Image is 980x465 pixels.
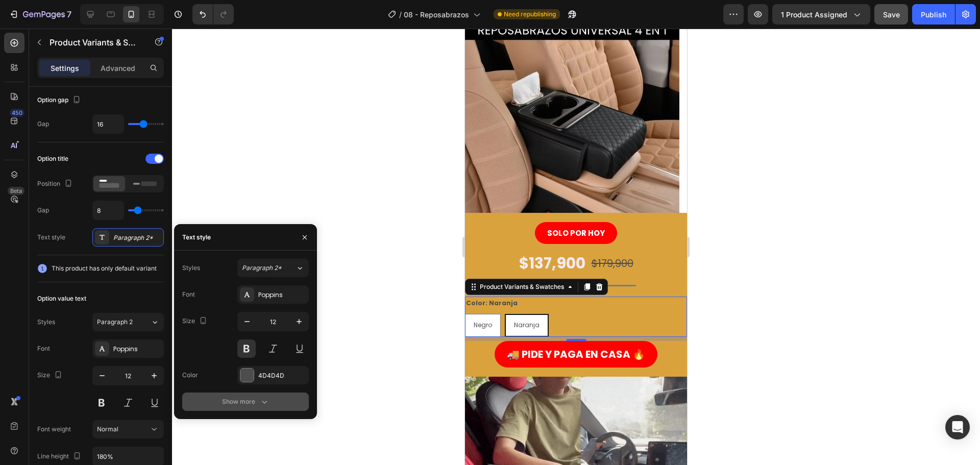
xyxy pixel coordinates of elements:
[101,63,135,74] p: Advanced
[37,294,86,303] div: Option value text
[465,29,687,465] iframe: Design area
[182,371,198,380] div: Color
[182,314,209,328] div: Size
[10,109,24,117] div: 450
[50,36,136,48] p: Product Variants & Swatches
[258,371,306,380] div: 4D4D4D
[37,344,50,353] div: Font
[93,115,124,133] input: Auto
[37,369,64,382] div: Size
[67,8,71,20] p: 7
[772,4,870,25] button: 1 product assigned
[37,93,83,107] div: Option gap
[37,119,49,129] div: Gap
[504,10,556,19] span: Need republishing
[51,63,79,74] p: Settings
[4,4,76,25] button: 7
[113,233,161,242] div: Paragraph 2*
[37,317,55,327] div: Styles
[258,290,306,300] div: Poppins
[97,317,133,327] span: Paragraph 2
[93,201,124,219] input: Auto
[8,187,24,195] div: Beta
[921,9,946,20] div: Publish
[945,415,970,439] div: Open Intercom Messenger
[242,263,282,273] span: Paragraph 2*
[37,206,49,215] div: Gap
[912,4,955,25] button: Publish
[874,4,908,25] button: Save
[92,313,164,331] button: Paragraph 2
[222,397,269,407] div: Show more
[37,233,65,242] div: Text style
[182,233,211,242] div: Text style
[182,290,195,299] div: Font
[37,425,71,434] div: Font weight
[237,259,309,277] button: Paragraph 2*
[52,263,157,274] span: This product has only default variant
[37,450,83,463] div: Line height
[192,4,234,25] div: Undo/Redo
[97,425,118,433] span: Normal
[781,9,847,20] span: 1 product assigned
[182,393,309,411] button: Show more
[182,263,200,273] div: Styles
[399,9,402,20] span: /
[883,10,900,19] span: Save
[37,177,75,191] div: Position
[113,345,161,354] div: Poppins
[37,154,68,163] div: Option title
[92,420,164,438] button: Normal
[404,9,469,20] span: 08 - Reposabrazos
